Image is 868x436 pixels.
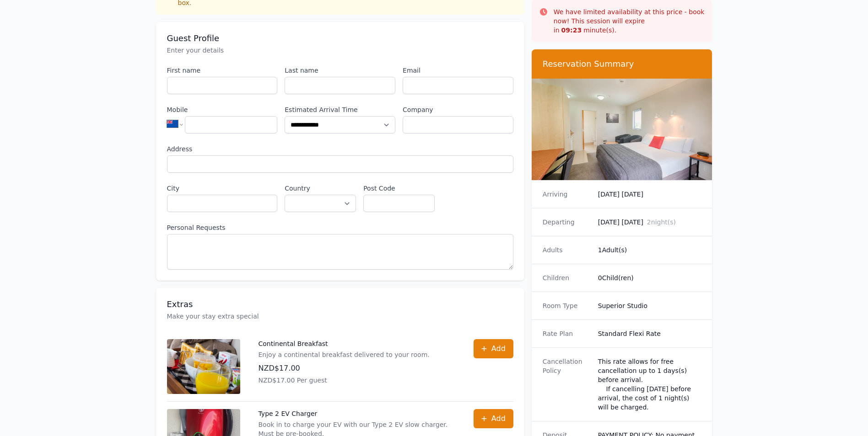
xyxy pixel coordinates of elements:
[543,273,591,282] dt: Children
[259,339,430,348] p: Continental Breakfast
[285,66,395,75] label: Last name
[285,105,395,114] label: Estimated Arrival Time
[491,413,506,424] span: Add
[259,409,455,418] p: Type 2 EV Charger
[543,301,591,310] dt: Room Type
[543,329,591,338] dt: Rate Plan
[491,343,506,354] span: Add
[259,363,430,374] p: NZD$17.00
[598,273,701,282] dd: 0 Child(ren)
[598,190,701,199] dd: [DATE] [DATE]
[259,350,430,359] p: Enjoy a continental breakfast delivered to your room.
[167,223,513,232] label: Personal Requests
[543,218,591,227] dt: Departing
[543,357,591,412] dt: Cancellation Policy
[167,66,278,75] label: First name
[543,58,701,69] h3: Reservation Summary
[285,184,356,193] label: Country
[167,339,240,394] img: Continental Breakfast
[403,105,513,114] label: Company
[561,27,582,34] strong: 09 : 23
[363,184,435,193] label: Post Code
[167,312,513,321] p: Make your stay extra special
[167,144,513,154] label: Address
[474,339,513,358] button: Add
[554,7,705,35] p: We have limited availability at this price - book now! This session will expire in minute(s).
[474,409,513,428] button: Add
[598,301,701,310] dd: Superior Studio
[167,46,513,55] p: Enter your details
[647,218,676,226] span: 2 night(s)
[167,299,513,310] h3: Extras
[167,33,513,44] h3: Guest Profile
[598,357,701,412] div: This rate allows for free cancellation up to 1 days(s) before arrival. If cancelling [DATE] befor...
[403,66,513,75] label: Email
[167,105,278,114] label: Mobile
[543,245,591,255] dt: Adults
[259,376,430,385] p: NZD$17.00 Per guest
[598,245,701,255] dd: 1 Adult(s)
[598,329,701,338] dd: Standard Flexi Rate
[598,218,701,227] dd: [DATE] [DATE]
[532,79,712,180] img: Superior Studio
[167,184,278,193] label: City
[543,190,591,199] dt: Arriving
